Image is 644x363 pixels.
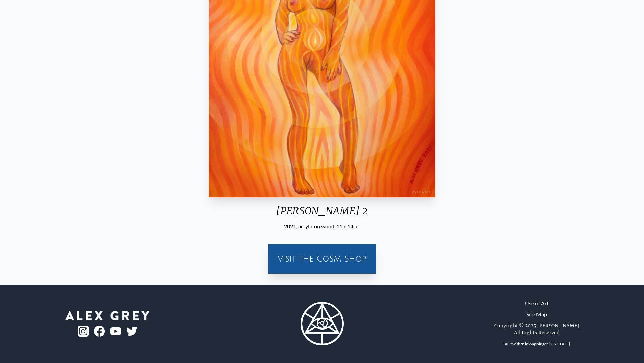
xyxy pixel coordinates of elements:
div: Built with ❤ in [501,339,573,349]
a: Site Map [526,310,547,318]
img: fb-logo.png [94,326,105,337]
a: Use of Art [525,299,549,308]
img: youtube-logo.png [110,327,121,335]
div: All Rights Reserved [514,329,560,336]
div: Copyright © 2025 [PERSON_NAME] [494,322,579,329]
a: Wappinger, [US_STATE] [528,341,570,346]
img: twitter-logo.png [126,327,137,336]
div: [PERSON_NAME] 2 [206,205,438,222]
div: 2021, acrylic on wood, 11 x 14 in. [206,222,438,230]
a: Visit the CoSM Shop [272,248,372,270]
img: ig-logo.png [78,326,89,337]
